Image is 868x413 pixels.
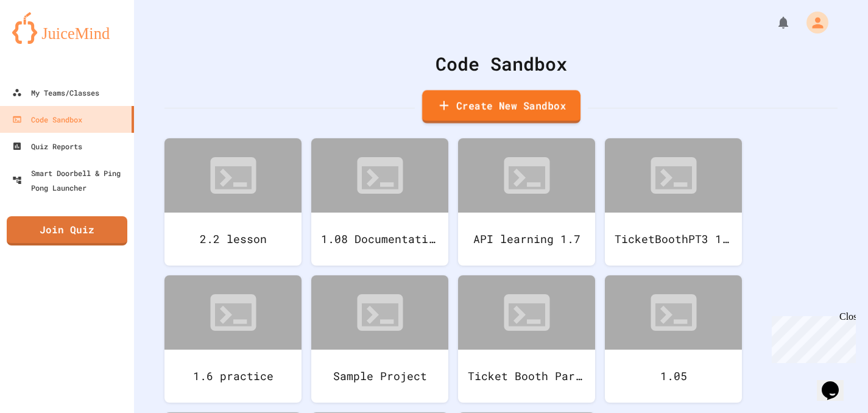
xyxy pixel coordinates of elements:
[458,350,595,403] div: Ticket Booth Part 2
[422,90,580,124] a: Create New Sandbox
[12,12,122,44] img: logo-orange.svg
[12,166,129,195] div: Smart Doorbell & Ping Pong Launcher
[605,213,742,266] div: TicketBoothPT3 1.6
[605,275,742,403] a: 1.05
[311,350,448,403] div: Sample Project
[311,213,448,266] div: 1.08 Documentation
[311,138,448,266] a: 1.08 Documentation
[458,275,595,403] a: Ticket Booth Part 2
[311,275,448,403] a: Sample Project
[164,350,302,403] div: 1.6 practice
[5,5,84,77] div: Chat with us now!Close
[458,213,595,266] div: API learning 1.7
[794,9,831,37] div: My Account
[12,112,82,127] div: Code Sandbox
[164,138,302,266] a: 2.2 lesson
[605,138,742,266] a: TicketBoothPT3 1.6
[12,85,99,100] div: My Teams/Classes
[458,138,595,266] a: API learning 1.7
[7,216,127,245] a: Join Quiz
[12,139,82,154] div: Quiz Reports
[817,364,856,401] iframe: chat widget
[605,350,742,403] div: 1.05
[164,275,302,403] a: 1.6 practice
[753,12,794,33] div: My Notifications
[767,311,856,363] iframe: chat widget
[164,50,838,77] div: Code Sandbox
[164,213,302,266] div: 2.2 lesson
